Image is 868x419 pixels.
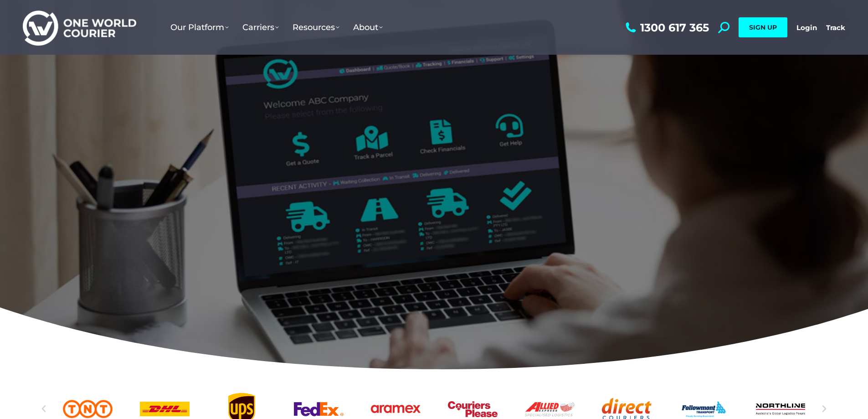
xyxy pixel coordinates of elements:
a: Resources [286,13,346,41]
img: One World Courier [23,9,136,46]
a: SIGN UP [739,17,787,37]
span: Resources [293,22,339,32]
span: Our Platform [170,22,229,32]
span: About [353,22,383,32]
a: Our Platform [164,13,236,41]
a: Track [826,23,845,32]
span: Carriers [242,22,279,32]
span: SIGN UP [749,23,777,31]
a: 1300 617 365 [623,22,709,33]
a: Carriers [236,13,286,41]
a: Login [796,23,817,32]
a: About [346,13,390,41]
